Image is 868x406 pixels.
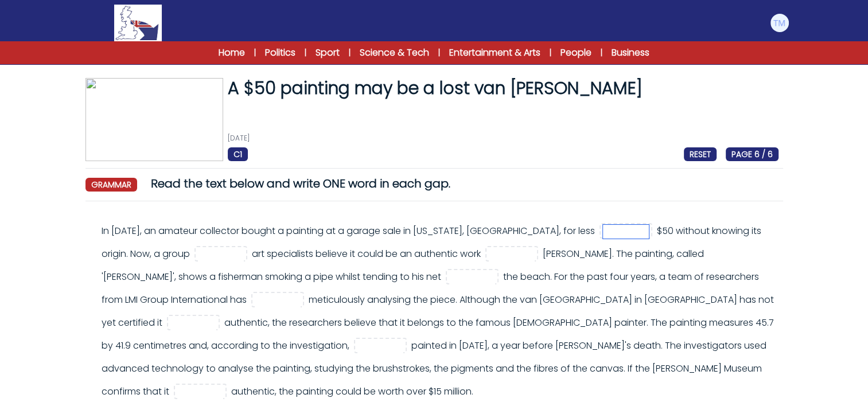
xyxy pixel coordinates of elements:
[219,46,245,60] a: Home
[85,78,223,161] img: AeXGNPgv1L5Dle2yeKWH5uPLDdComxVDnMJCisQE.jpg
[449,46,540,60] a: Entertainment & Arts
[228,147,248,161] span: C1
[360,46,429,60] a: Science & Tech
[684,147,717,161] span: RESET
[305,47,306,58] span: |
[102,220,779,403] div: In [DATE], an amateur collector bought a painting at a garage sale in [US_STATE], [GEOGRAPHIC_DAT...
[601,47,602,58] span: |
[228,134,779,143] p: [DATE]
[550,47,551,58] span: |
[560,46,591,60] a: People
[114,5,161,41] img: Logo
[612,46,649,60] a: Business
[79,5,198,41] a: Logo
[316,46,340,60] a: Sport
[254,47,256,58] span: |
[265,46,295,60] a: Politics
[228,78,779,99] h1: A $50 painting may be a lost van [PERSON_NAME]
[151,175,450,192] span: Read the text below and write ONE word in each gap.
[85,178,137,192] span: grammar
[438,47,440,58] span: |
[349,47,351,58] span: |
[770,14,789,32] img: Tommaso Molella
[684,147,717,161] a: RESET
[726,147,779,161] span: PAGE 6 / 6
